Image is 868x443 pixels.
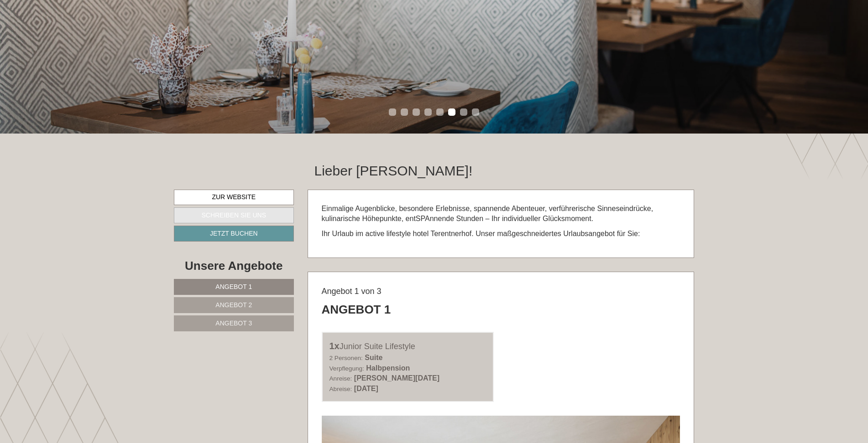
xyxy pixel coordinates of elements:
[329,375,352,382] small: Anreise:
[174,207,294,223] a: Schreiben Sie uns
[215,283,252,290] span: Angebot 1
[354,385,378,392] b: [DATE]
[354,374,439,382] b: [PERSON_NAME][DATE]
[174,226,294,242] a: Jetzt buchen
[215,301,252,309] span: Angebot 2
[174,190,294,205] a: Zur Website
[322,287,382,296] span: Angebot 1 von 3
[329,386,352,392] small: Abreise:
[322,229,680,239] p: Ihr Urlaub im active lifestyle hotel Terentnerhof. Unser maßgeschneidertes Urlaubsangebot für Sie:
[329,341,340,351] b: 1x
[322,301,391,318] div: Angebot 1
[329,365,364,372] small: Verpflegung:
[215,319,252,327] span: Angebot 3
[174,258,294,274] div: Unsere Angebote
[366,364,410,372] b: Halbpension
[329,340,486,353] div: Junior Suite Lifestyle
[322,204,680,225] p: Einmalige Augenblicke, besondere Erlebnisse, spannende Abenteuer, verführerische Sinneseindrücke,...
[314,163,473,178] h1: Lieber [PERSON_NAME]!
[329,355,363,361] small: 2 Personen:
[365,354,382,361] b: Suite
